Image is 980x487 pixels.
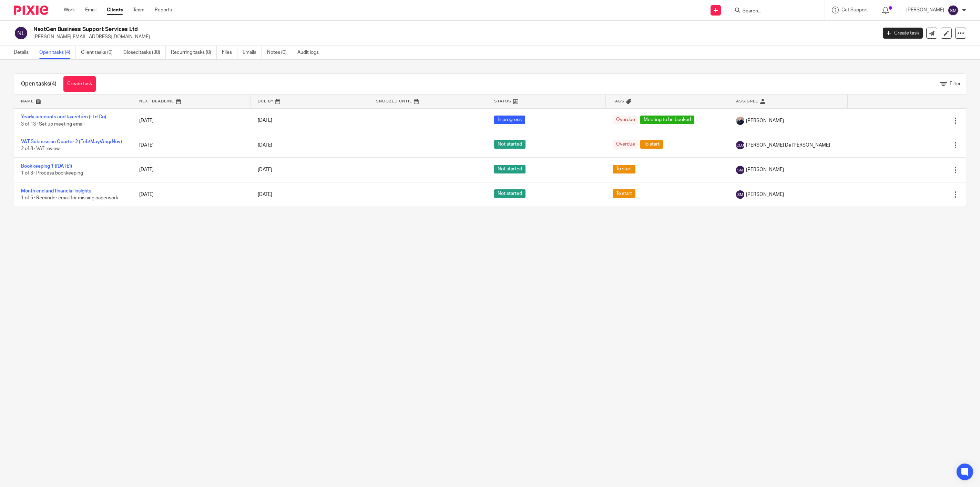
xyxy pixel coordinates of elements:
p: [PERSON_NAME] [906,7,944,13]
a: Notes (0) [267,46,292,59]
img: svg%3E [948,5,959,16]
img: svg%3E [14,26,28,40]
span: Overdue [613,116,639,124]
span: Not started [494,140,525,149]
span: Snoozed Until [376,99,412,103]
img: Pixie [14,6,48,15]
span: Get Support [841,8,868,12]
a: Email [85,7,96,13]
span: Filter [950,81,961,86]
span: Meeting to be booked [640,116,694,124]
td: [DATE] [132,158,251,182]
a: Client tasks (0) [81,46,118,59]
span: To start [613,189,635,198]
a: Audit logs [297,46,324,59]
a: Files [222,46,237,59]
span: [PERSON_NAME] [746,191,784,198]
img: svg%3E [736,190,744,199]
span: Overdue [613,140,639,149]
p: [PERSON_NAME][EMAIL_ADDRESS][DOMAIN_NAME] [33,33,872,40]
span: [DATE] [258,118,272,123]
a: Bookkeeping 1 ([DATE]) [21,164,72,169]
img: svg%3E [736,141,744,149]
a: Details [14,46,34,59]
span: Status [494,99,511,103]
span: [PERSON_NAME] [746,166,784,173]
a: Create task [883,28,923,39]
span: In progress [494,116,525,124]
img: svg%3E [736,166,744,174]
a: Emails [243,46,262,59]
a: Yearly accounts and tax return (Ltd Co) [21,115,106,119]
td: [DATE] [132,182,251,207]
a: VAT Submission Quarter 2 (Feb/May/Aug/Nov) [21,139,122,144]
span: 1 of 3 · Process bookkeeping [21,171,83,176]
a: Work [64,7,75,13]
a: Team [133,7,144,13]
span: Tags [613,99,624,103]
img: IMG_8745-0021-copy.jpg [736,117,744,125]
span: [PERSON_NAME] [746,117,784,124]
a: Recurring tasks (8) [171,46,217,59]
span: [DATE] [258,192,272,197]
a: Open tasks (4) [39,46,76,59]
a: Month end and financial insights [21,189,91,193]
span: (4) [50,81,57,87]
span: 1 of 5 · Reminder email for missing paperwork [21,196,118,200]
td: [DATE] [132,133,251,157]
h1: Open tasks [21,80,57,88]
span: To start [613,165,635,173]
span: Not started [494,165,525,173]
input: Search [742,8,804,14]
span: To start [640,140,663,149]
span: [DATE] [258,167,272,172]
td: [DATE] [132,108,251,133]
h2: NextGen Business Support Services Ltd [33,26,705,33]
a: Clients [107,7,123,13]
span: [PERSON_NAME] De [PERSON_NAME] [746,142,830,149]
span: [DATE] [258,143,272,148]
a: Reports [155,7,172,13]
span: Not started [494,189,525,198]
a: Closed tasks (38) [123,46,166,59]
span: 2 of 8 · VAT review [21,146,60,151]
span: 3 of 13 · Set up meeting email [21,122,84,127]
a: Create task [63,76,96,92]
